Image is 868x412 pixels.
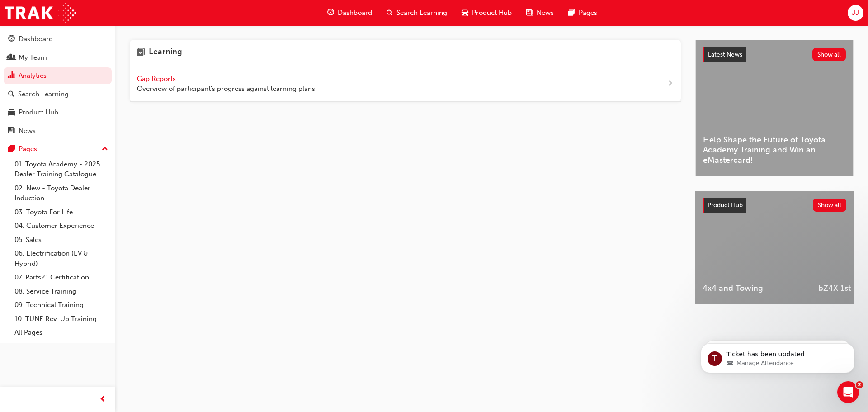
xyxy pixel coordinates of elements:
div: Search Learning [18,89,69,99]
div: My Team [19,52,47,63]
span: prev-icon [99,394,106,405]
span: car-icon [462,7,468,19]
a: 01. Toyota Academy - 2025 Dealer Training Catalogue [11,157,112,181]
span: news-icon [526,7,533,19]
span: guage-icon [8,35,15,43]
a: 08. Service Training [11,284,112,298]
span: Gap Reports [137,75,178,83]
a: 05. Sales [11,233,112,247]
a: Latest NewsShow allHelp Shape the Future of Toyota Academy Training and Win an eMastercard! [695,40,854,176]
span: search-icon [8,90,14,99]
iframe: Intercom live chat [837,381,859,403]
a: All Pages [11,326,112,340]
a: 4x4 and Towing [695,191,811,304]
a: 02. New - Toyota Dealer Induction [11,181,112,205]
span: people-icon [8,54,15,62]
span: car-icon [8,109,15,117]
iframe: Intercom notifications message [687,324,868,388]
span: pages-icon [568,7,575,19]
a: Dashboard [4,31,112,47]
a: guage-iconDashboard [320,4,379,22]
button: Pages [4,141,112,157]
a: Search Learning [4,86,112,103]
span: Dashboard [338,8,372,18]
img: Trak [5,3,76,23]
span: learning-icon [137,47,145,59]
button: DashboardMy TeamAnalyticsSearch LearningProduct HubNews [4,29,112,141]
div: Pages [19,144,37,154]
a: news-iconNews [519,4,561,22]
a: car-iconProduct Hub [454,4,519,22]
a: 06. Electrification (EV & Hybrid) [11,246,112,270]
span: search-icon [387,7,393,19]
span: Help Shape the Future of Toyota Academy Training and Win an eMastercard! [703,135,846,166]
span: pages-icon [8,145,15,153]
a: 09. Technical Training [11,298,112,312]
a: Gap Reports Overview of participant's progress against learning plans.next-icon [130,66,681,102]
a: Product Hub [4,104,112,121]
button: Show all [812,48,846,61]
span: News [537,8,554,18]
a: search-iconSearch Learning [379,4,454,22]
button: JJ [848,5,863,21]
a: 04. Customer Experience [11,219,112,233]
a: My Team [4,49,112,66]
a: pages-iconPages [561,4,604,22]
span: Overview of participant's progress against learning plans. [137,84,317,94]
span: guage-icon [327,7,334,19]
a: 03. Toyota For Life [11,205,112,219]
span: Product Hub [472,8,512,18]
span: Pages [579,8,597,18]
span: 4x4 and Towing [703,283,803,294]
span: up-icon [102,143,108,155]
span: Search Learning [396,8,447,18]
div: Product Hub [19,107,58,118]
span: Product Hub [708,201,743,209]
span: Latest News [708,51,742,58]
h4: Learning [149,47,182,59]
button: Show all [813,199,847,212]
a: Analytics [4,67,112,84]
div: News [19,126,36,136]
a: Product HubShow all [703,198,846,213]
span: next-icon [667,78,674,90]
span: 2 [856,381,863,388]
a: 07. Parts21 Certification [11,270,112,284]
div: Dashboard [19,34,53,44]
a: 10. TUNE Rev-Up Training [11,312,112,326]
span: JJ [852,8,859,18]
a: News [4,123,112,139]
span: chart-icon [8,72,15,80]
a: Latest NewsShow all [703,47,846,62]
span: news-icon [8,127,15,135]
